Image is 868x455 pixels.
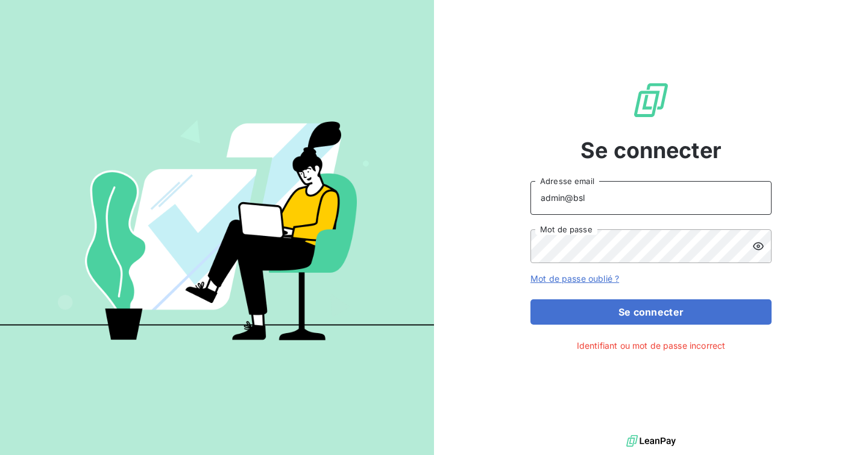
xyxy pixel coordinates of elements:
span: Identifiant ou mot de passe incorrect [577,339,726,352]
span: Se connecter [580,134,722,167]
input: placeholder [530,181,772,215]
a: Mot de passe oublié ? [530,273,619,284]
button: Se connecter [530,299,772,325]
img: Logo LeanPay [632,81,670,119]
img: logo [626,432,676,450]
